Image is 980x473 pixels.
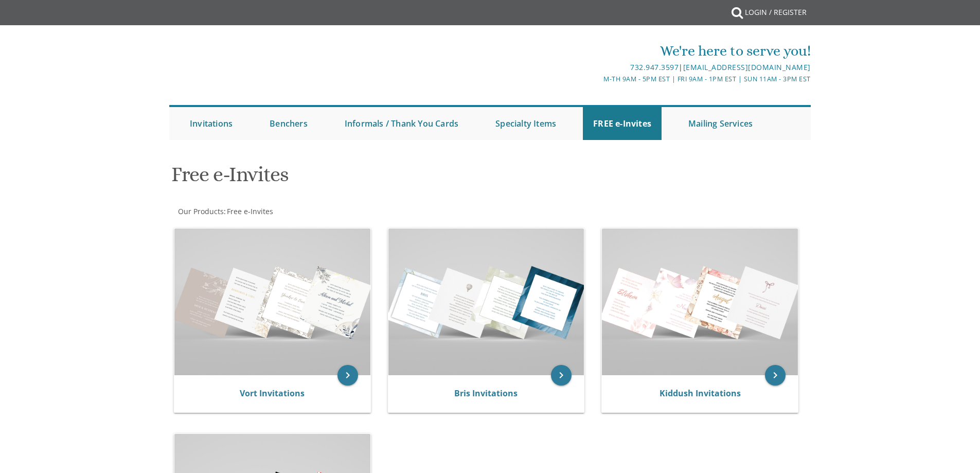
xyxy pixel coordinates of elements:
[602,229,798,375] img: Kiddush Invitations
[765,365,786,386] a: keyboard_arrow_right
[180,107,243,140] a: Invitations
[334,107,469,140] a: Informals / Thank You Cards
[660,388,741,399] a: Kiddush Invitations
[384,74,811,84] div: M-Th 9am - 5pm EST | Fri 9am - 1pm EST | Sun 11am - 3pm EST
[227,206,273,216] span: Free e-Invites
[171,163,591,194] h1: Free e-Invites
[384,41,811,61] div: We're here to serve you!
[551,365,572,386] a: keyboard_arrow_right
[630,62,679,72] a: 732.947.3597
[169,206,490,217] div: :
[226,206,273,216] a: Free e-Invites
[583,107,662,140] a: FREE e-Invites
[388,229,584,375] img: Bris Invitations
[174,229,370,375] img: Vort Invitations
[485,107,566,140] a: Specialty Items
[240,388,305,399] a: Vort Invitations
[177,206,224,216] a: Our Products
[683,62,811,72] a: [EMAIL_ADDRESS][DOMAIN_NAME]
[454,388,518,399] a: Bris Invitations
[678,107,763,140] a: Mailing Services
[384,61,811,74] div: |
[337,365,358,386] a: keyboard_arrow_right
[259,107,318,140] a: Benchers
